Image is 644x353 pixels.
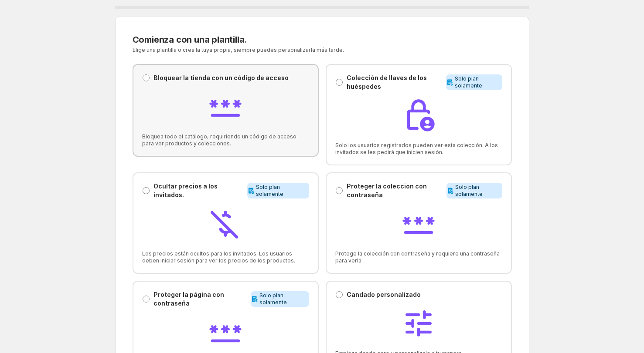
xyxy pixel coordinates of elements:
img: Lock store with passcode [208,89,243,124]
span: Solo los usuarios registrados pueden ver esta colección. A los invitados se les pedirá que inicie... [335,142,502,156]
p: Proteger la colección con contraseña [347,182,443,199]
img: Hide prices from guests [208,206,243,241]
img: Lock collection from guests [401,98,436,133]
span: Solo plan solamente [259,292,305,306]
p: Proteger la página con contraseña [153,290,248,308]
img: Password protect page [208,315,243,350]
span: Protege la colección con contraseña y requiere una contraseña para verla. [335,250,502,264]
p: Elige una plantilla o crea la tuya propia, siempre puedes personalizarla más tarde. [133,47,425,54]
span: Los precios están ocultos para los invitados. Los usuarios deben iniciar sesión para ver los prec... [142,250,309,264]
p: Colección de llaves de los huéspedes [347,74,443,91]
span: Solo plan solamente [455,75,498,89]
p: Bloquear la tienda con un código de acceso [153,74,289,82]
span: Solo plan solamente [256,184,306,198]
span: Comienza con una plantilla. [133,34,248,45]
p: Ocultar precios a los invitados. [153,182,244,199]
p: Candado personalizado [347,290,421,299]
img: Password protect collection [401,206,436,241]
span: Solo plan solamente [455,184,498,198]
img: Custom lock [401,306,436,341]
span: Bloquea todo el catálogo, requiriendo un código de acceso para ver productos y colecciones. [142,133,309,147]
